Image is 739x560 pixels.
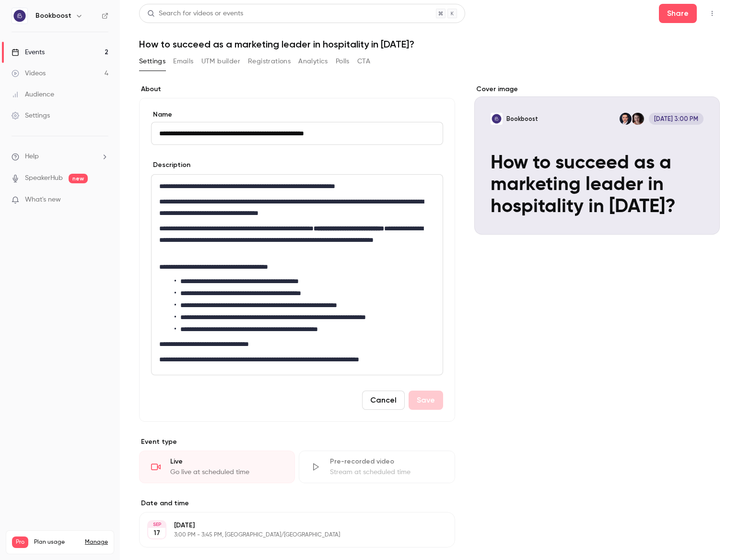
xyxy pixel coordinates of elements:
[170,467,283,477] div: Go live at scheduled time
[357,54,370,69] button: CTA
[299,451,455,483] div: Pre-recorded videoStream at scheduled time
[25,152,39,162] span: Help
[12,48,45,57] div: Events
[147,9,243,19] div: Search for videos or events
[12,69,46,78] div: Videos
[34,538,79,546] span: Plan usage
[152,175,443,375] div: editor
[330,467,443,477] div: Stream at scheduled time
[248,54,291,69] button: Registrations
[153,528,160,538] p: 17
[35,11,71,21] h6: Bookboost
[12,90,54,99] div: Audience
[474,84,720,94] label: Cover image
[659,4,697,23] button: Share
[12,152,108,162] li: help-dropdown-opener
[298,54,328,69] button: Analytics
[174,521,404,530] p: [DATE]
[97,196,108,204] iframe: Noticeable Trigger
[170,457,283,466] div: Live
[139,38,720,50] h1: How to succeed as a marketing leader in hospitality in [DATE]?
[25,195,61,205] span: What's new
[474,84,720,235] section: Cover image
[201,54,240,69] button: UTM builder
[362,391,405,410] button: Cancel
[12,8,27,24] img: Bookboost
[139,54,165,69] button: Settings
[139,437,455,447] p: Event type
[174,531,404,539] p: 3:00 PM - 3:45 PM, [GEOGRAPHIC_DATA]/[GEOGRAPHIC_DATA]
[151,160,190,170] label: Description
[25,173,63,183] a: SpeakerHub
[139,84,455,94] label: About
[139,499,455,508] label: Date and time
[330,457,443,466] div: Pre-recorded video
[69,174,88,183] span: new
[336,54,350,69] button: Polls
[148,521,165,528] div: SEP
[139,451,295,483] div: LiveGo live at scheduled time
[173,54,193,69] button: Emails
[151,174,443,375] section: description
[85,538,108,546] a: Manage
[12,536,28,548] span: Pro
[151,110,443,119] label: Name
[12,111,50,120] div: Settings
